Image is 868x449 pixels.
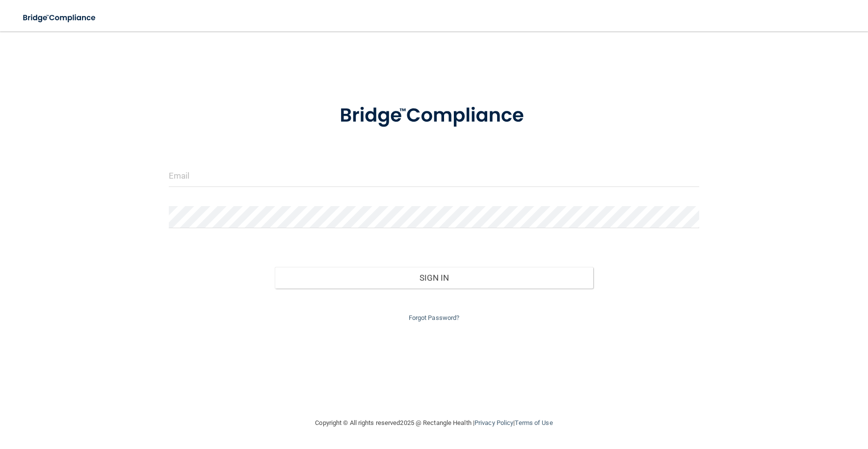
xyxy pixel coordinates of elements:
[409,314,460,321] a: Forgot Password?
[474,419,513,426] a: Privacy Policy
[515,419,552,426] a: Terms of Use
[15,8,105,28] img: bridge_compliance_login_screen.278c3ca4.svg
[319,90,548,141] img: bridge_compliance_login_screen.278c3ca4.svg
[255,407,613,439] div: Copyright © All rights reserved 2025 @ Rectangle Health | |
[275,267,593,289] button: Sign In
[169,165,699,187] input: Email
